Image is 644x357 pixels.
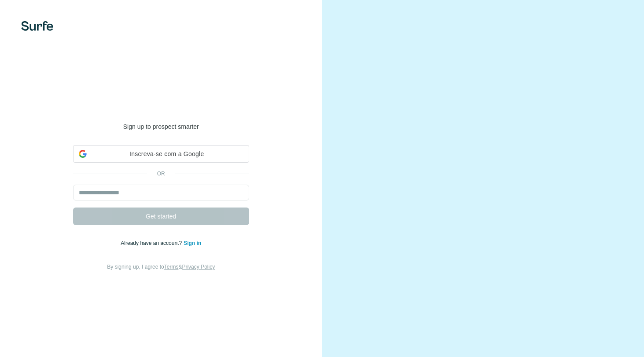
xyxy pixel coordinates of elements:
a: Sign in [184,240,201,246]
a: Privacy Policy [182,264,215,270]
a: Terms [164,264,179,270]
div: Inscreva-se com a Google [73,145,249,163]
span: Inscreva-se com a Google [90,149,243,159]
span: Already have an account? [121,240,184,246]
h1: Welcome to [GEOGRAPHIC_DATA] [73,85,249,120]
p: Sign up to prospect smarter [73,122,249,131]
p: or [147,170,175,178]
span: By signing up, I agree to & [107,264,215,270]
img: Surfe's logo [21,21,53,31]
